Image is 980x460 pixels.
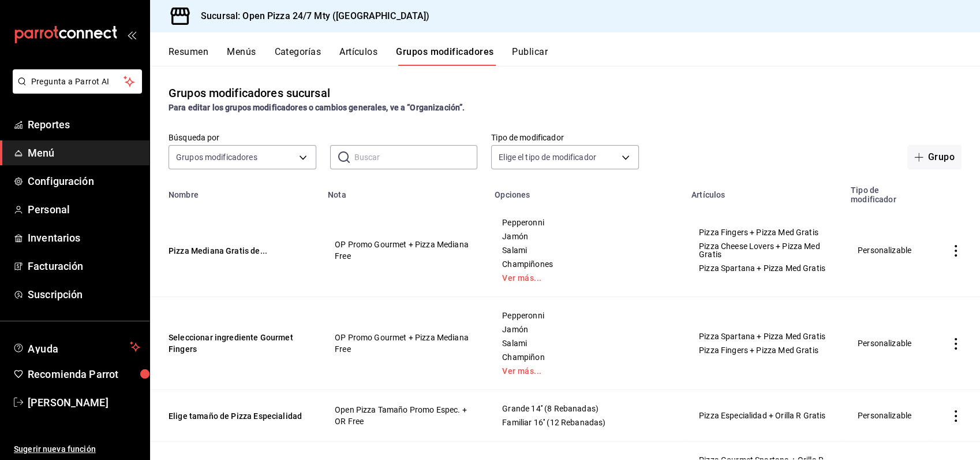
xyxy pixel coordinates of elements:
a: Ver más... [502,367,670,375]
span: Jamón [502,325,670,333]
span: Ayuda [28,340,125,354]
span: Inventarios [28,230,140,246]
span: Jamón [502,232,670,240]
button: actions [950,338,962,350]
h3: Sucursal: Open Pizza 24/7 Mty ([GEOGRAPHIC_DATA]) [192,9,429,23]
button: Artículos [339,46,377,66]
input: Buscar [354,146,478,169]
button: open_drawer_menu [127,30,136,39]
strong: Para editar los grupos modificadores o cambios generales, ve a “Organización”. [169,103,465,112]
button: actions [950,245,962,257]
button: Menús [227,46,256,66]
td: Personalizable [844,390,932,442]
span: Pizza Fingers + Pizza Med Gratis [699,346,829,354]
span: Sugerir nueva función [14,443,140,455]
span: Pizza Especialidad + Orilla R Gratis [699,411,829,420]
span: Elige el tipo de modificador [499,151,596,163]
span: Recomienda Parrot [28,366,140,382]
span: Pizza Spartana + Pizza Med Gratis [699,264,829,272]
th: Artículos [684,179,844,204]
td: Personalizable [844,297,932,390]
div: Grupos modificadores sucursal [169,84,330,102]
a: Pregunta a Parrot AI [8,84,142,96]
span: Personal [28,202,140,217]
td: Open Pizza Tamaño Promo Espec. + OR Free [321,390,488,442]
button: Elige tamaño de Pizza Especialidad [169,410,307,422]
span: Grande 14'' (8 Rebanadas) [502,405,670,413]
button: Grupos modificadores [396,46,493,66]
button: Categorías [275,46,321,66]
span: Configuración [28,173,140,189]
span: Menú [28,145,140,161]
span: Pregunta a Parrot AI [31,76,124,88]
button: Publicar [512,46,548,66]
span: Champiñones [502,260,670,268]
span: Pizza Cheese Lovers + Pizza Med Gratis [699,242,829,258]
div: navigation tabs [169,46,980,66]
button: Resumen [169,46,208,66]
th: Nota [321,179,488,204]
button: Grupo [907,145,962,169]
th: Nombre [150,179,321,204]
span: Pepperonni [502,218,670,227]
span: Pepperonni [502,311,670,320]
button: Seleccionar ingrediente Gourmet Fingers [169,332,307,355]
button: actions [950,410,962,422]
span: Reportes [28,117,140,132]
span: Suscripción [28,287,140,302]
span: Grupos modificadores [176,151,257,163]
button: Pizza Mediana Gratis de... [169,245,307,257]
label: Tipo de modificador [491,133,639,142]
td: OP Promo Gourmet + Pizza Mediana Free [321,204,488,297]
td: Personalizable [844,204,932,297]
a: Ver más... [502,274,670,282]
span: Pizza Spartana + Pizza Med Gratis [699,332,829,340]
th: Tipo de modificador [844,179,932,204]
button: Pregunta a Parrot AI [13,69,142,94]
span: [PERSON_NAME] [28,395,140,410]
span: Salami [502,339,670,347]
span: Salami [502,246,670,254]
span: Champiñon [502,353,670,361]
th: Opciones [488,179,684,204]
span: Facturación [28,258,140,274]
td: OP Promo Gourmet + Pizza Mediana Free [321,297,488,390]
span: Familiar 16'' (12 Rebanadas) [502,418,670,426]
span: Pizza Fingers + Pizza Med Gratis [699,228,829,236]
label: Búsqueda por [169,133,316,142]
